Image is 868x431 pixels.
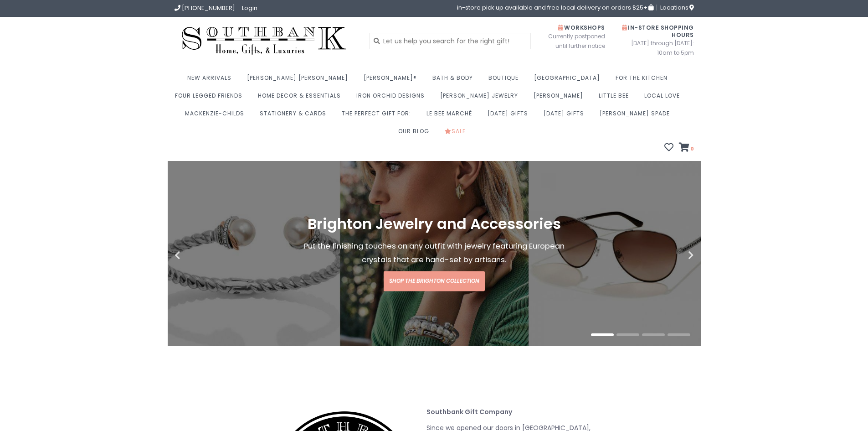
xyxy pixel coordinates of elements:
a: Iron Orchid Designs [356,89,429,107]
button: 1 of 4 [591,333,614,336]
a: MacKenzie-Childs [185,107,249,125]
a: Sale [445,125,470,143]
a: [PERSON_NAME]® [364,72,421,89]
h1: Brighton Jewelry and Accessories [294,216,575,233]
a: Shop the Brighton Collection [384,271,485,291]
button: 4 of 4 [668,333,690,336]
a: Login [242,4,257,12]
a: [PERSON_NAME] [PERSON_NAME] [247,72,353,89]
a: Le Bee Marché [426,107,477,125]
a: [PERSON_NAME] Jewelry [440,89,523,107]
strong: Southbank Gift Company [426,407,512,416]
a: Local Love [644,89,684,107]
a: For the Kitchen [616,72,672,89]
input: Let us help you search for the right gift! [369,33,531,49]
span: Locations [660,3,694,12]
a: [GEOGRAPHIC_DATA] [534,72,605,89]
button: Next [648,251,694,260]
span: [DATE] through [DATE]: 10am to 5pm [619,38,694,57]
span: 0 [689,145,694,152]
span: in-store pick up available and free local delivery on orders $25+ [457,5,653,10]
button: 3 of 4 [642,333,665,336]
a: [PERSON_NAME] [534,89,588,107]
a: Home Decor & Essentials [258,89,345,107]
a: [DATE] Gifts [488,107,533,125]
a: New Arrivals [187,72,236,89]
a: Boutique [488,72,523,89]
a: Bath & Body [432,72,478,89]
button: Previous [175,251,220,260]
a: Our Blog [398,125,434,143]
span: Workshops [558,24,605,31]
a: Four Legged Friends [175,89,247,107]
button: 2 of 4 [616,333,639,336]
span: [PHONE_NUMBER] [182,4,235,12]
span: In-Store Shopping Hours [622,24,694,39]
a: [PHONE_NUMBER] [175,4,235,12]
a: [PERSON_NAME] Spade [600,107,674,125]
span: Currently postponed until further notice [537,31,605,51]
img: Southbank Gift Company -- Home, Gifts, and Luxuries [175,24,354,58]
a: The perfect gift for: [342,107,416,125]
a: Little Bee [599,89,633,107]
a: Stationery & Cards [260,107,331,125]
span: Put the finishing touches on any outfit with jewelry featuring European crystals that are hand-se... [304,241,565,265]
a: 0 [679,144,694,153]
a: Locations [657,5,694,10]
a: [DATE] Gifts [544,107,589,125]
